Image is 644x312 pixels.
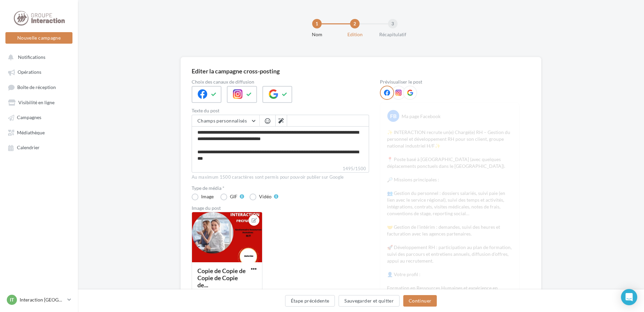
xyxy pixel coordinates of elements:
span: Notifications [18,54,45,60]
div: Editer la campagne cross-posting [192,68,280,74]
div: Récapitulatif [371,31,414,38]
button: Étape précédente [285,295,335,307]
div: 2 [350,19,360,28]
div: Ma page Facebook [402,113,441,120]
a: Opérations [4,66,74,78]
a: Campagnes [4,111,74,123]
button: Notifications [4,51,71,63]
div: GIF [230,194,237,199]
label: Type de média * [192,186,369,191]
label: 1495/1500 [192,165,369,173]
div: FB [387,110,399,122]
p: Interaction [GEOGRAPHIC_DATA] [20,296,65,303]
div: 3 [388,19,398,28]
a: IT Interaction [GEOGRAPHIC_DATA] [5,293,72,306]
span: Visibilité en ligne [18,99,55,105]
span: Calendrier [17,145,40,151]
button: Champs personnalisés [192,115,259,127]
div: Nom [295,31,339,38]
div: Image [201,194,214,199]
div: Edition [333,31,377,38]
span: Opérations [18,69,41,75]
a: Médiathèque [4,126,74,138]
a: Visibilité en ligne [4,96,74,108]
div: Vidéo [259,194,272,199]
div: Au maximum 1500 caractères sont permis pour pouvoir publier sur Google [192,174,369,180]
div: Copie de Copie de Copie de Copie de... [197,267,246,289]
span: Médiathèque [17,130,45,135]
span: Boîte de réception [17,84,56,90]
div: Open Intercom Messenger [621,289,637,305]
button: Sauvegarder et quitter [339,295,400,307]
span: Champs personnalisés [197,118,247,124]
button: Continuer [403,295,437,307]
span: IT [10,296,14,303]
div: Prévisualiser le post [380,80,519,84]
button: Nouvelle campagne [5,32,72,44]
div: Image du post [192,206,369,210]
a: Boîte de réception [4,81,74,93]
div: 1 [312,19,322,28]
span: Campagnes [17,115,41,120]
label: Texte du post [192,108,369,113]
a: Calendrier [4,141,74,153]
label: Choix des canaux de diffusion [192,80,369,84]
